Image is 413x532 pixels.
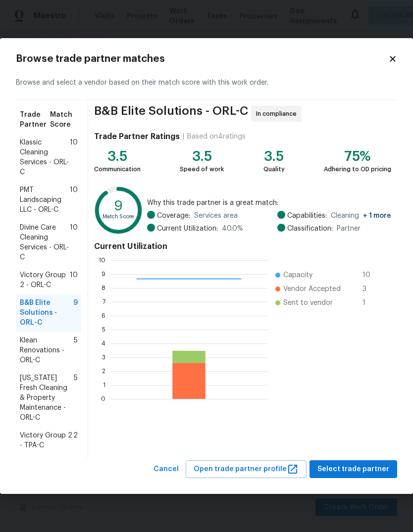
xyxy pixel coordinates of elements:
[283,270,312,280] span: Capacity
[102,368,105,374] text: 2
[20,373,74,423] span: [US_STATE] Fresh Cleaning & Property Maintenance - ORL-C
[263,164,285,174] div: Quality
[16,54,388,64] h2: Browse trade partner matches
[20,336,74,365] span: Klean Renovations - ORL-C
[363,212,391,219] span: + 1 more
[102,327,105,333] text: 5
[102,271,105,277] text: 9
[70,185,78,215] span: 10
[94,242,391,251] h4: Current Utilization
[147,198,391,208] span: Why this trade partner is a great match:
[73,431,78,450] span: 2
[283,284,341,294] span: Vendor Accepted
[20,185,70,215] span: PMT Landscaping LLC - ORL-C
[283,298,333,308] span: Sent to vendor
[222,224,243,234] span: 40.0 %
[20,270,70,290] span: Victory Group 2 - ORL-C
[287,224,333,234] span: Classification:
[74,336,78,365] span: 5
[310,460,397,479] button: Select trade partner
[256,109,301,119] span: In compliance
[362,284,378,294] span: 3
[324,164,391,174] div: Adhering to OD pricing
[20,110,50,130] span: Trade Partner
[337,224,361,234] span: Partner
[20,298,73,328] span: B&B Elite Solutions - ORL-C
[102,313,105,319] text: 6
[103,214,135,220] text: Match Score
[94,106,248,122] span: B&B Elite Solutions - ORL-C
[317,463,389,476] span: Select trade partner
[287,211,327,221] span: Capabilities:
[362,270,378,280] span: 10
[16,66,397,100] div: Browse and select a vendor based on their match score with this work order.
[187,132,246,142] div: Based on 4 ratings
[331,211,391,221] span: Cleaning
[150,460,183,479] button: Cancel
[101,396,105,402] text: 0
[103,299,105,305] text: 7
[157,224,218,234] span: Current Utilization:
[70,138,78,177] span: 10
[157,211,190,221] span: Coverage:
[180,164,224,174] div: Speed of work
[180,151,224,161] div: 3.5
[102,340,105,346] text: 4
[50,110,78,130] span: Match Score
[114,199,123,213] text: 9
[94,151,141,161] div: 3.5
[94,164,141,174] div: Communication
[102,285,105,291] text: 8
[103,382,105,388] text: 1
[99,257,105,263] text: 10
[73,298,78,328] span: 9
[70,223,78,262] span: 10
[20,431,73,450] span: Victory Group 2 - TPA-C
[74,373,78,423] span: 5
[362,298,378,308] span: 1
[20,138,70,177] span: Klassic Cleaning Services - ORL-C
[94,132,180,142] h4: Trade Partner Ratings
[324,151,391,161] div: 75%
[194,463,299,476] span: Open trade partner profile
[186,460,307,479] button: Open trade partner profile
[263,151,285,161] div: 3.5
[20,223,70,262] span: Divine Care Cleaning Services - ORL-C
[180,132,187,142] div: |
[70,270,78,290] span: 10
[154,463,179,476] span: Cancel
[194,211,238,221] span: Services area
[102,354,105,360] text: 3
